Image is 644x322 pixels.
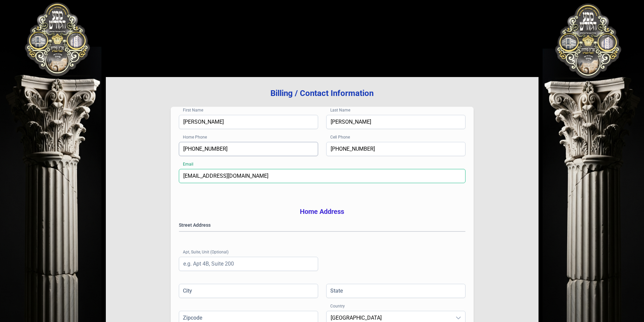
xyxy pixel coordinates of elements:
[117,88,528,99] h3: Billing / Contact Information
[179,257,318,271] input: e.g. Apt 4B, Suite 200
[179,207,466,216] h3: Home Address
[179,222,466,228] label: Street Address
